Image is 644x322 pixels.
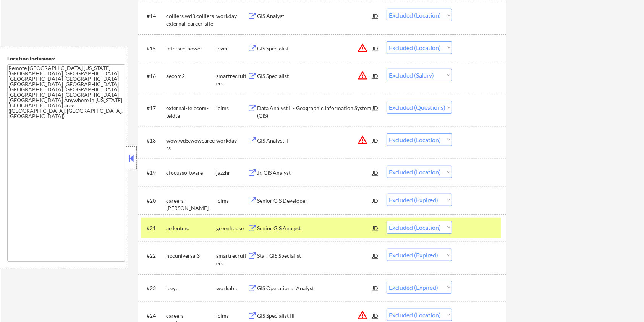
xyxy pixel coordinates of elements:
[357,70,368,81] button: warning_amber
[166,45,216,52] div: intersectpower
[147,137,160,145] div: #18
[147,252,160,260] div: #22
[166,104,216,119] div: external-telecom-teldta
[372,41,379,55] div: JD
[147,169,160,177] div: #19
[372,9,379,23] div: JD
[216,252,248,267] div: smartrecruiters
[7,55,125,62] div: Location Inclusions:
[147,312,160,320] div: #24
[372,281,379,295] div: JD
[216,104,248,112] div: icims
[257,312,372,320] div: GIS Specialist III
[216,197,248,205] div: icims
[257,137,372,145] div: GIS Analyst II
[257,169,372,177] div: Jr. GIS Analyst
[257,197,372,205] div: Senior GIS Developer
[257,224,372,232] div: Senior GIS Analyst
[147,72,160,80] div: #16
[372,69,379,83] div: JD
[257,285,372,292] div: GIS Operational Analyst
[147,45,160,52] div: #15
[357,42,368,53] button: warning_amber
[216,169,248,177] div: jazzhr
[216,72,248,87] div: smartrecruiters
[216,285,248,292] div: workable
[372,221,379,235] div: JD
[166,12,216,27] div: colliers.wd3.colliers-external-career-site
[257,12,372,20] div: GIS Analyst
[372,133,379,147] div: JD
[147,12,160,20] div: #14
[216,137,248,145] div: workday
[357,310,368,320] button: warning_amber
[216,224,248,232] div: greenhouse
[216,12,248,20] div: workday
[216,312,248,320] div: icims
[372,194,379,207] div: JD
[357,135,368,145] button: warning_amber
[166,224,216,232] div: ardentmc
[166,137,216,152] div: wow.wd5.wowcareers
[166,197,216,212] div: careers-[PERSON_NAME]
[166,285,216,292] div: iceye
[147,197,160,205] div: #20
[166,252,216,260] div: nbcuniversal3
[147,285,160,292] div: #23
[147,224,160,232] div: #21
[166,169,216,177] div: cfocussoftware
[372,101,379,115] div: JD
[257,45,372,52] div: GIS Specialist
[147,104,160,112] div: #17
[166,72,216,80] div: aecom2
[216,45,248,52] div: lever
[257,104,372,119] div: Data Analyst II - Geographic Information System (GIS)
[257,72,372,80] div: GIS Specialist
[372,166,379,179] div: JD
[372,249,379,262] div: JD
[257,252,372,260] div: Staff GIS Specialist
